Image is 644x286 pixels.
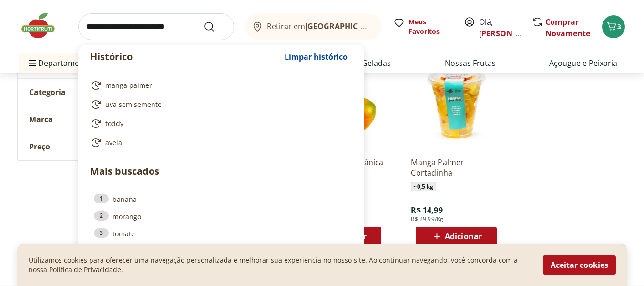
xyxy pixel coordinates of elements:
[543,255,616,275] button: Aceitar cookies
[393,17,452,36] a: Meus Favoritos
[280,45,352,68] button: Limpar histórico
[479,28,541,39] a: [PERSON_NAME]
[90,137,348,148] a: aveia
[411,59,501,149] img: Manga Palmer Cortadinha
[18,79,161,106] button: Categoria
[78,13,234,40] input: search
[18,133,161,160] button: Preço
[90,164,352,179] p: Mais buscados
[416,227,497,246] button: Adicionar
[105,119,123,128] span: toddy
[29,115,53,124] span: Marca
[27,52,95,74] span: Departamentos
[285,53,348,61] span: Limpar histórico
[411,182,436,191] span: ~ 0,5 kg
[94,211,348,222] a: 2morango
[94,228,109,238] div: 3
[19,11,67,40] img: Hortifruti
[94,194,348,204] a: 1banana
[94,228,348,239] a: 3tomate
[29,87,66,97] span: Categoria
[94,211,109,221] div: 2
[411,205,442,215] span: R$ 14,99
[27,52,38,74] button: Menu
[29,142,50,151] span: Preço
[90,80,348,91] a: manga palmer
[409,17,452,36] span: Meus Favoritos
[105,81,152,90] span: manga palmer
[479,16,521,39] span: Olá,
[90,99,348,110] a: uva sem semente
[445,233,482,240] span: Adicionar
[545,17,590,39] a: Comprar Novamente
[18,106,161,133] button: Marca
[204,21,226,32] button: Submit Search
[105,138,122,148] span: aveia
[445,57,496,69] a: Nossas Frutas
[602,15,625,38] button: Carrinho
[267,22,372,31] span: Retirar em
[29,255,532,275] p: Utilizamos cookies para oferecer uma navegação personalizada e melhorar sua experiencia no nosso ...
[617,22,621,31] span: 3
[90,118,348,129] a: toddy
[245,13,382,40] button: Retirar em[GEOGRAPHIC_DATA]/[GEOGRAPHIC_DATA]
[305,21,466,32] b: [GEOGRAPHIC_DATA]/[GEOGRAPHIC_DATA]
[90,50,280,64] p: Histórico
[411,215,443,223] span: R$ 29,99/Kg
[94,194,109,203] div: 1
[549,57,617,69] a: Açougue e Peixaria
[411,157,501,178] a: Manga Palmer Cortadinha
[105,100,162,109] span: uva sem semente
